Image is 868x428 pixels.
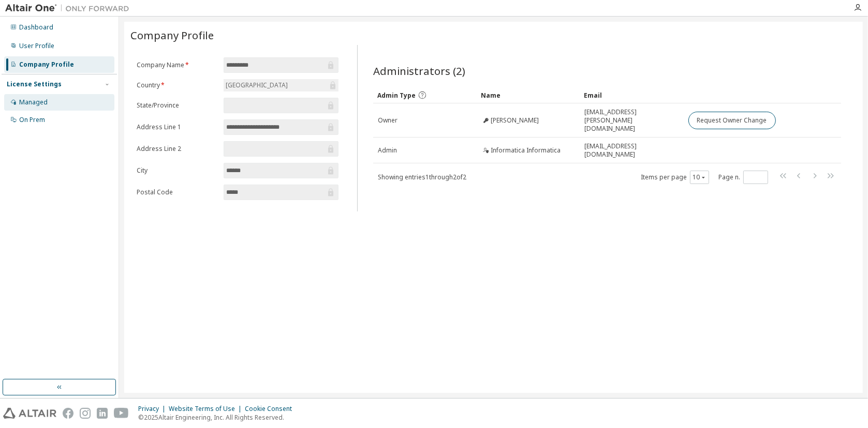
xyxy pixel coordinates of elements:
[3,408,56,419] img: altair_logo.svg
[641,171,709,184] span: Items per page
[585,108,679,133] span: [EMAIL_ADDRESS][PERSON_NAME][DOMAIN_NAME]
[137,188,217,196] label: Postal Code
[137,123,217,131] label: Address Line 1
[138,405,169,413] div: Privacy
[19,23,53,32] div: Dashboard
[718,171,768,184] span: Page n.
[693,173,707,181] button: 10
[378,146,397,155] span: Admin
[481,87,576,103] div: Name
[130,28,214,42] span: Company Profile
[137,101,217,110] label: State/Province
[5,3,135,13] img: Altair One
[491,116,539,125] span: [PERSON_NAME]
[378,173,466,181] span: Showing entries 1 through 2 of 2
[245,405,298,413] div: Cookie Consent
[63,408,73,419] img: facebook.svg
[584,87,680,103] div: Email
[80,408,91,419] img: instagram.svg
[137,61,217,69] label: Company Name
[224,80,289,91] div: [GEOGRAPHIC_DATA]
[491,146,561,155] span: Informatica Informatica
[97,408,108,419] img: linkedin.svg
[688,112,776,129] button: Request Owner Change
[19,42,54,50] div: User Profile
[137,145,217,153] label: Address Line 2
[169,405,245,413] div: Website Terms of Use
[373,64,465,78] span: Administrators (2)
[137,81,217,89] label: Country
[138,413,298,422] p: © 2025 Altair Engineering, Inc. All Rights Reserved.
[224,79,339,91] div: [GEOGRAPHIC_DATA]
[137,166,217,175] label: City
[19,60,74,69] div: Company Profile
[378,116,398,125] span: Owner
[114,408,129,419] img: youtube.svg
[377,91,416,100] span: Admin Type
[19,116,45,124] div: On Prem
[585,142,679,159] span: [EMAIL_ADDRESS][DOMAIN_NAME]
[19,98,48,106] div: Managed
[7,80,62,88] div: License Settings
